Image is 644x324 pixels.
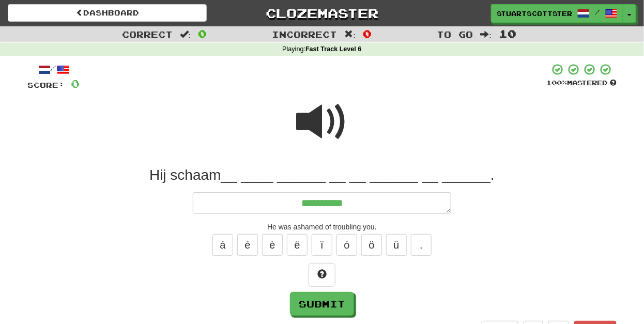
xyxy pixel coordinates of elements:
[71,77,80,90] span: 0
[411,234,432,256] button: .
[180,30,191,39] span: :
[546,79,567,87] span: 100 %
[212,234,233,256] button: á
[336,234,357,256] button: ó
[491,4,623,23] a: stuartscottster /
[305,45,362,53] strong: Fast Track Level 6
[222,4,421,22] a: Clozemaster
[27,166,617,184] div: Hij schaam__ ____ ______ __ __ ______ __ ______.
[386,234,407,256] button: ü
[363,27,372,40] span: 0
[595,8,600,16] span: /
[312,234,332,256] button: ï
[272,29,338,39] span: Incorrect
[497,9,572,18] span: stuartscottster
[499,27,516,40] span: 10
[345,30,356,39] span: :
[309,263,335,287] button: Hint!
[27,222,617,232] div: He was ashamed of troubling you.
[122,29,173,39] span: Correct
[287,234,308,256] button: ë
[27,63,80,76] div: /
[198,27,207,40] span: 0
[437,29,473,39] span: To go
[290,292,354,316] button: Submit
[481,30,492,39] span: :
[8,4,207,22] a: Dashboard
[237,234,258,256] button: é
[262,234,283,256] button: è
[361,234,382,256] button: ö
[27,81,65,89] span: Score:
[546,79,617,88] div: Mastered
